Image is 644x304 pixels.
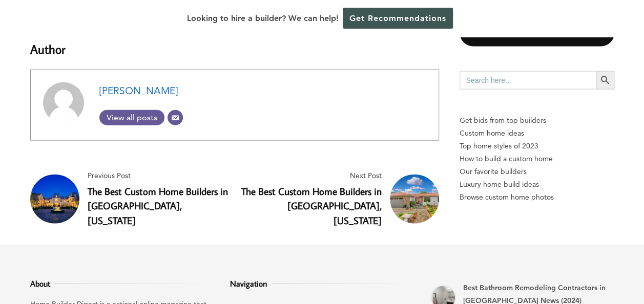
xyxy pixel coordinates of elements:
[343,8,453,29] a: Get Recommendations
[599,75,611,86] svg: Search
[230,277,414,290] h3: Navigation
[460,71,596,90] input: Search here...
[43,82,84,123] img: Adam Scharf
[99,110,164,125] a: View all posts
[99,113,164,122] span: View all posts
[241,185,382,227] a: The Best Custom Home Builders in [GEOGRAPHIC_DATA], [US_STATE]
[447,230,632,292] iframe: Drift Widget Chat Controller
[239,169,382,182] span: Next Post
[30,277,214,290] h3: About
[460,153,614,165] a: How to build a custom home
[460,165,614,178] a: Our favorite builders
[460,114,614,127] p: Get bids from top builders
[168,110,183,125] a: Email
[460,191,614,204] a: Browse custom home photos
[30,28,439,58] h3: Author
[460,140,614,153] a: Top home styles of 2023
[88,185,228,227] a: The Best Custom Home Builders in [GEOGRAPHIC_DATA], [US_STATE]
[99,85,178,97] a: [PERSON_NAME]
[460,127,614,140] a: Custom home ideas
[460,178,614,191] a: Luxury home build ideas
[88,169,231,182] span: Previous Post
